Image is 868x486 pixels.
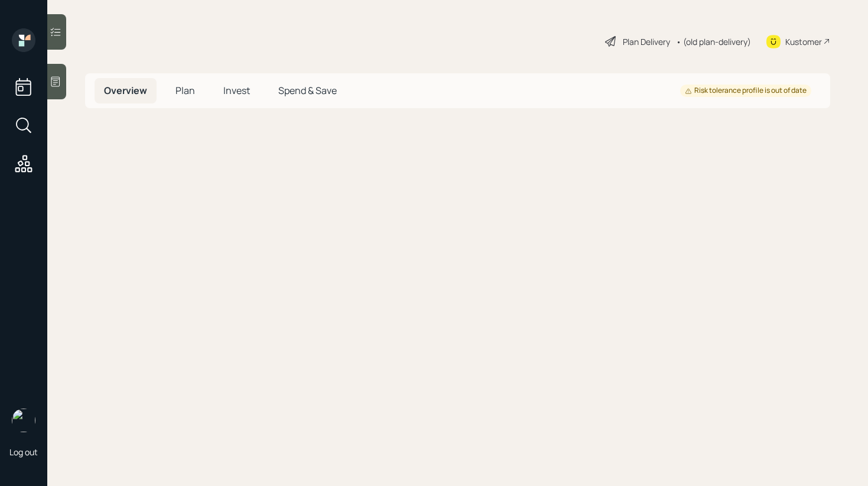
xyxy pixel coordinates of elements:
[12,409,35,432] img: retirable_logo.png
[785,35,822,48] div: Kustomer
[104,84,147,97] span: Overview
[278,84,337,97] span: Spend & Save
[175,84,195,97] span: Plan
[9,446,38,458] div: Log out
[223,84,250,97] span: Invest
[676,35,751,48] div: • (old plan-delivery)
[685,86,807,96] div: Risk tolerance profile is out of date
[623,35,670,48] div: Plan Delivery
